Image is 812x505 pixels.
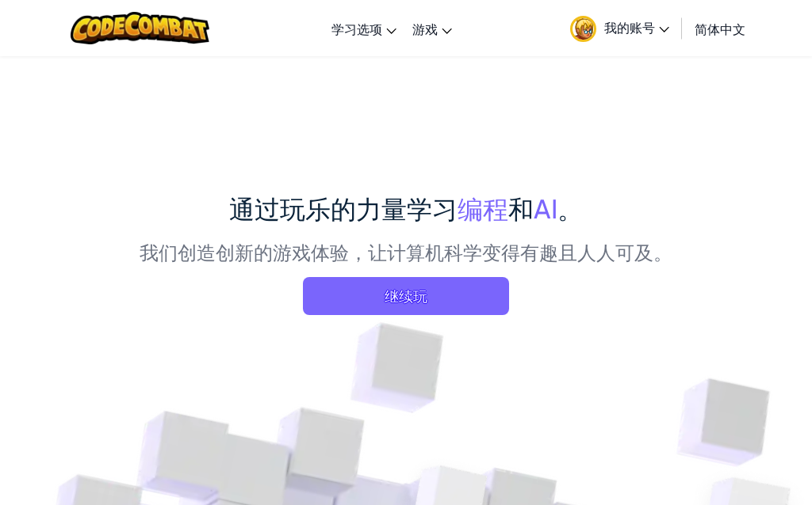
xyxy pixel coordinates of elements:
a: 继续玩 [303,277,509,315]
span: 。 [557,192,583,224]
span: 我的账号 [604,19,669,36]
span: 游戏 [412,21,438,37]
a: 游戏 [404,7,460,50]
img: avatar [570,16,596,42]
span: 和 [508,192,534,224]
span: 通过玩乐的力量学习 [229,192,458,224]
span: 简体中文 [695,21,745,37]
a: 简体中文 [687,7,753,50]
span: AI [534,192,557,224]
span: 编程 [458,192,508,224]
p: 我们创造创新的游戏体验，让计算机科学变得有趣且人人可及。 [140,238,672,265]
span: 学习选项 [331,21,382,37]
a: 我的账号 [562,3,677,53]
img: CodeCombat logo [71,12,209,44]
a: 学习选项 [324,7,404,50]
